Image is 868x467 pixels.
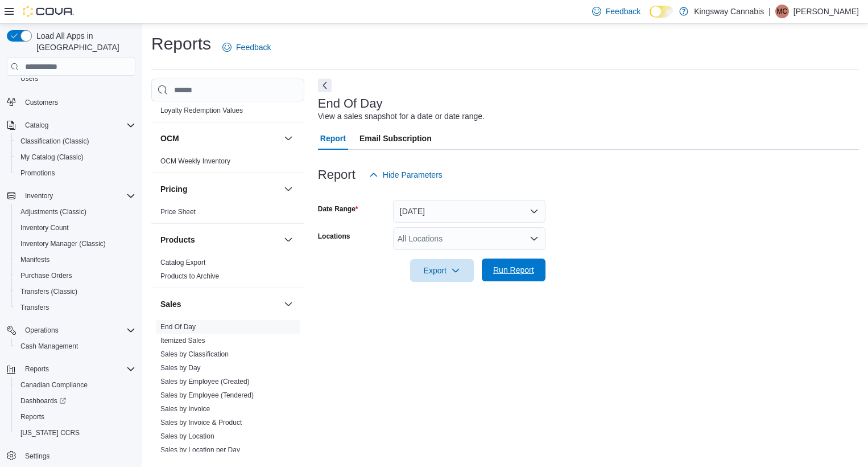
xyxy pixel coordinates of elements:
[160,183,279,195] button: Pricing
[16,150,135,164] span: My Catalog (Classic)
[25,191,53,200] span: Inventory
[694,5,764,18] p: Kingsway Cannabis
[282,132,295,145] button: OCM
[16,301,53,314] a: Transfers
[151,154,304,173] div: OCM
[16,394,71,408] a: Dashboards
[482,259,545,281] button: Run Report
[2,361,140,377] button: Reports
[32,30,135,53] span: Load All Apps in [GEOGRAPHIC_DATA]
[160,272,219,280] a: Products to Archive
[160,298,279,310] button: Sales
[393,200,545,223] button: [DATE]
[11,268,140,284] button: Purchase Orders
[20,362,135,376] span: Reports
[151,32,211,55] h1: Reports
[20,323,63,337] button: Operations
[282,233,295,247] button: Products
[318,168,356,182] h3: Report
[16,237,110,251] a: Inventory Manager (Classic)
[16,339,82,353] a: Cash Management
[16,134,135,148] span: Classification (Classic)
[383,169,443,181] span: Hide Parameters
[20,342,78,351] span: Cash Management
[11,204,140,220] button: Adjustments (Classic)
[775,5,789,18] div: Michelle Corrigall
[160,405,210,413] a: Sales by Invoice
[160,419,242,427] a: Sales by Invoice & Product
[11,425,140,441] button: [US_STATE] CCRS
[20,412,44,421] span: Reports
[16,426,135,440] span: Washington CCRS
[11,300,140,316] button: Transfers
[160,234,279,245] button: Products
[16,410,49,424] a: Reports
[318,204,358,214] label: Date Range
[20,189,135,203] span: Inventory
[16,269,135,282] span: Purchase Orders
[160,432,214,440] a: Sales by Location
[11,409,140,425] button: Reports
[20,271,72,280] span: Purchase Orders
[11,338,140,354] button: Cash Management
[20,380,88,390] span: Canadian Compliance
[318,79,332,92] button: Next
[20,118,53,132] button: Catalog
[16,301,135,314] span: Transfers
[282,297,295,311] button: Sales
[20,95,135,109] span: Customers
[20,118,135,132] span: Catalog
[11,377,140,393] button: Canadian Compliance
[16,237,135,251] span: Inventory Manager (Classic)
[16,72,43,85] a: Users
[160,157,230,165] a: OCM Weekly Inventory
[160,208,196,216] a: Price Sheet
[160,364,201,372] a: Sales by Day
[650,18,650,18] span: Dark Mode
[20,303,49,312] span: Transfers
[151,205,304,223] div: Pricing
[11,220,140,236] button: Inventory Count
[20,153,84,162] span: My Catalog (Classic)
[282,182,295,196] button: Pricing
[160,298,181,310] h3: Sales
[11,149,140,165] button: My Catalog (Classic)
[11,284,140,300] button: Transfers (Classic)
[25,326,59,335] span: Operations
[11,252,140,268] button: Manifests
[151,256,304,288] div: Products
[16,205,91,219] a: Adjustments (Classic)
[16,285,82,298] a: Transfers (Classic)
[20,137,89,146] span: Classification (Classic)
[20,449,135,463] span: Settings
[20,239,106,248] span: Inventory Manager (Classic)
[20,449,54,463] a: Settings
[417,259,467,282] span: Export
[606,6,640,17] span: Feedback
[16,253,54,267] a: Manifests
[20,74,38,83] span: Users
[318,97,383,110] h3: End Of Day
[23,6,74,17] img: Cova
[365,163,447,186] button: Hide Parameters
[20,207,86,216] span: Adjustments (Classic)
[2,93,140,110] button: Customers
[318,232,350,241] label: Locations
[16,205,135,219] span: Adjustments (Classic)
[160,234,195,245] h3: Products
[320,127,346,150] span: Report
[160,446,240,454] a: Sales by Location per Day
[11,133,140,149] button: Classification (Classic)
[777,5,788,18] span: MC
[160,337,205,345] a: Itemized Sales
[16,72,135,85] span: Users
[16,134,94,148] a: Classification (Classic)
[11,71,140,87] button: Users
[160,183,187,195] h3: Pricing
[160,378,250,386] a: Sales by Employee (Created)
[11,393,140,409] a: Dashboards
[2,322,140,338] button: Operations
[16,221,135,235] span: Inventory Count
[20,287,77,296] span: Transfers (Classic)
[410,259,474,282] button: Export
